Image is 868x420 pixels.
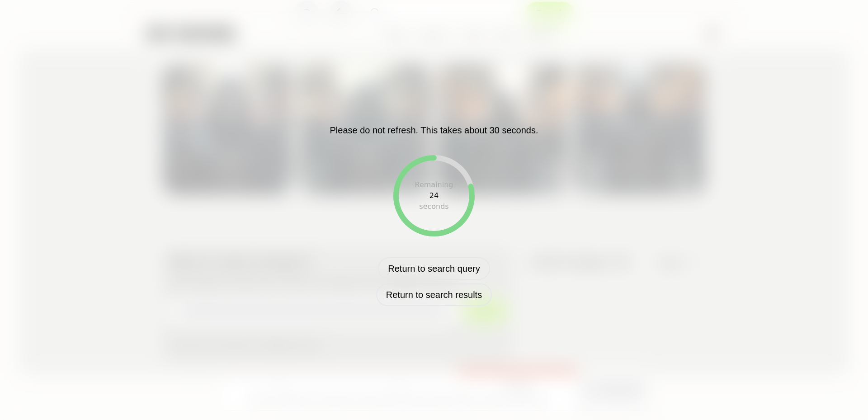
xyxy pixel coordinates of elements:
[429,190,439,201] div: 24
[415,179,453,190] div: Remaining
[378,257,490,280] button: Return to search query
[419,201,448,212] div: seconds
[376,283,492,306] button: Return to search results
[330,123,538,137] p: Please do not refresh. This takes about 30 seconds.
